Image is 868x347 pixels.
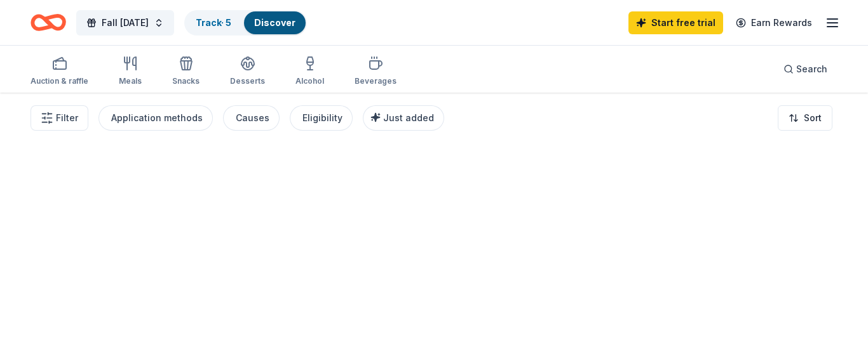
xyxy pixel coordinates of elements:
[355,76,397,86] div: Beverages
[355,51,397,93] button: Beverages
[119,76,142,86] div: Meals
[223,105,280,131] button: Causes
[31,76,88,86] div: Auction & raffle
[111,110,203,126] div: Application methods
[804,110,822,126] span: Sort
[56,110,78,126] span: Filter
[184,10,307,36] button: Track· 5Discover
[773,56,837,82] button: Search
[796,62,827,77] span: Search
[383,112,434,123] span: Just added
[31,51,88,93] button: Auction & raffle
[230,76,265,86] div: Desserts
[302,110,342,126] div: Eligibility
[230,51,265,93] button: Desserts
[76,10,174,36] button: Fall [DATE]
[172,76,200,86] div: Snacks
[102,15,149,30] span: Fall [DATE]
[728,11,820,34] a: Earn Rewards
[31,8,66,37] a: Home
[196,17,231,28] a: Track· 5
[628,11,723,34] a: Start free trial
[363,105,444,131] button: Just added
[119,51,142,93] button: Meals
[236,110,269,126] div: Causes
[290,105,353,131] button: Eligibility
[295,76,324,86] div: Alcohol
[172,51,200,93] button: Snacks
[778,105,832,131] button: Sort
[254,17,295,28] a: Discover
[31,105,88,131] button: Filter
[98,105,213,131] button: Application methods
[295,51,324,93] button: Alcohol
